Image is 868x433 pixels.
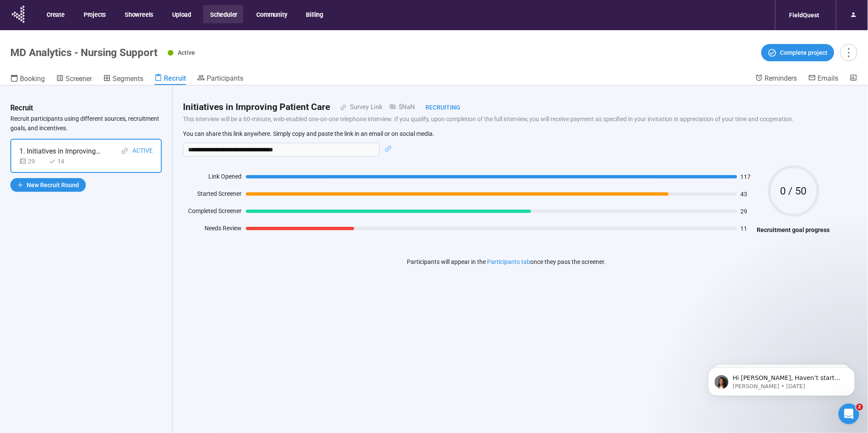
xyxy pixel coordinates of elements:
a: Reminders [755,74,797,84]
span: link [121,147,128,154]
button: Scheduler [203,5,243,23]
button: Create [40,5,71,23]
span: 0 / 50 [768,186,820,196]
div: Needs Review [183,223,242,236]
iframe: Intercom live chat [839,404,859,424]
span: Screener [66,75,92,83]
span: Complete project [780,48,828,57]
div: 1. Initiatives in Improving Patient Care [19,146,101,157]
div: Link Opened [183,172,242,185]
p: Participants will appear in the once they pass the screener. [407,257,606,267]
a: Emails [808,74,839,84]
span: Participants [207,74,243,82]
span: 11 [741,226,753,232]
span: link [385,145,392,152]
div: Completed Screener [183,206,242,219]
h1: MD Analytics - Nursing Support [10,47,157,59]
span: 117 [741,174,753,180]
a: Screener [56,74,92,85]
button: plusNew Recruit Round [10,178,86,192]
button: Upload [165,5,197,23]
div: FieldQuest [784,7,825,23]
button: more [840,44,858,61]
button: Billing [299,5,330,23]
span: 29 [741,208,753,214]
span: New Recruit Round [27,180,79,190]
button: Showreels [118,5,159,23]
span: Segments [113,75,143,83]
a: Recruit [154,74,186,85]
span: Recruit [164,74,186,82]
h3: Recruit [10,103,33,114]
span: link [330,104,346,110]
div: $NaN [383,102,415,113]
span: more [843,47,855,58]
a: Booking [10,74,45,85]
div: 14 [49,157,75,166]
button: Projects [77,5,112,23]
div: Survey Link [346,102,383,113]
a: Participants [197,74,243,84]
h4: Recruitment goal progress [757,225,830,235]
span: Reminders [765,74,797,82]
a: Participants tab [487,258,531,265]
p: You can share this link anywhere. Simply copy and paste the link in an email or on social media. [183,130,830,138]
span: Emails [818,74,839,82]
div: 29 [19,157,45,166]
span: 43 [741,191,753,197]
a: Segments [103,74,143,85]
div: Recruiting [415,103,460,112]
p: This interview will be a 60-minute, web-enabled one-on-one telephone interview. If you qualify, u... [183,114,830,124]
h2: Initiatives in Improving Patient Care [183,100,330,114]
span: Active [178,49,195,56]
span: 2 [856,404,863,411]
span: plus [17,182,23,188]
button: Complete project [761,44,834,61]
span: Booking [20,75,45,83]
div: Started Screener [183,189,242,202]
button: Community [249,5,293,23]
p: Recruit participants using different sources, recruitment goals, and incentives. [10,114,162,133]
div: Active [132,146,153,157]
iframe: Intercom notifications message [695,349,868,410]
